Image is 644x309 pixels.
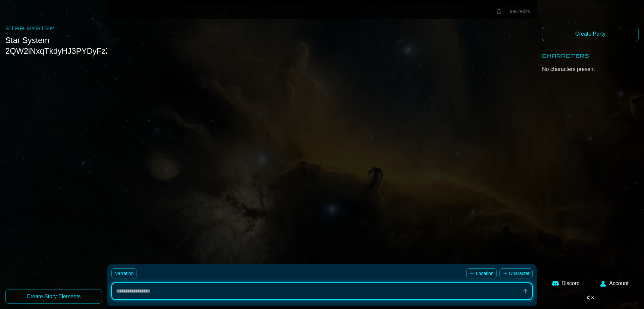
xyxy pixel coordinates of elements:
h2: Star System [5,24,102,32]
button: 99Credits [507,7,533,16]
button: Location [466,268,497,278]
button: Enable music [582,292,599,304]
button: Narration [111,268,137,278]
button: Create Party [542,27,639,41]
img: Discord [552,280,559,287]
div: No characters present [542,65,639,73]
button: Share this location [494,7,504,15]
h2: Characters [542,52,639,60]
button: Character [499,268,533,278]
button: Account [596,275,633,292]
div: Star System 2QW2iNxqTkdyHJ3PYDyFzZUycdD2 [5,35,102,56]
button: Create Story Elements [5,289,102,304]
img: User [600,280,606,287]
a: Discord [548,275,584,292]
span: 99 Credits [510,9,530,14]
